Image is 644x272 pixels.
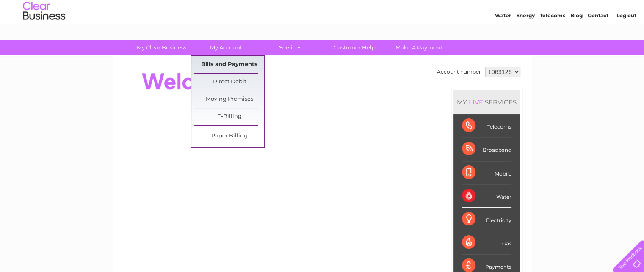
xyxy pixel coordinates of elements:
a: Water [495,36,511,42]
div: Mobile [462,161,511,184]
a: Moving Premises [194,91,264,108]
div: Broadband [462,137,511,161]
div: Water [462,184,511,208]
a: My Clear Business [127,40,196,55]
a: 0333 014 3131 [484,4,543,15]
a: Direct Debit [194,74,264,91]
a: Blog [570,36,583,42]
a: Services [255,40,325,55]
a: Contact [588,36,608,42]
div: Telecoms [462,114,511,137]
a: Energy [516,36,535,42]
div: Gas [462,231,511,254]
td: Account number [435,65,483,79]
div: MY SERVICES [453,90,520,114]
a: Make A Payment [384,40,454,55]
a: E-Billing [194,108,264,125]
a: My Account [191,40,261,55]
a: Log out [616,36,636,42]
div: Clear Business is a trading name of Verastar Limited (registered in [GEOGRAPHIC_DATA] No. 3667643... [122,5,522,41]
a: Customer Help [320,40,390,55]
div: LIVE [467,98,485,106]
a: Telecoms [540,36,565,42]
img: logo.png [22,22,66,48]
a: Bills and Payments [194,56,264,73]
div: Electricity [462,208,511,231]
a: Paper Billing [194,128,264,145]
